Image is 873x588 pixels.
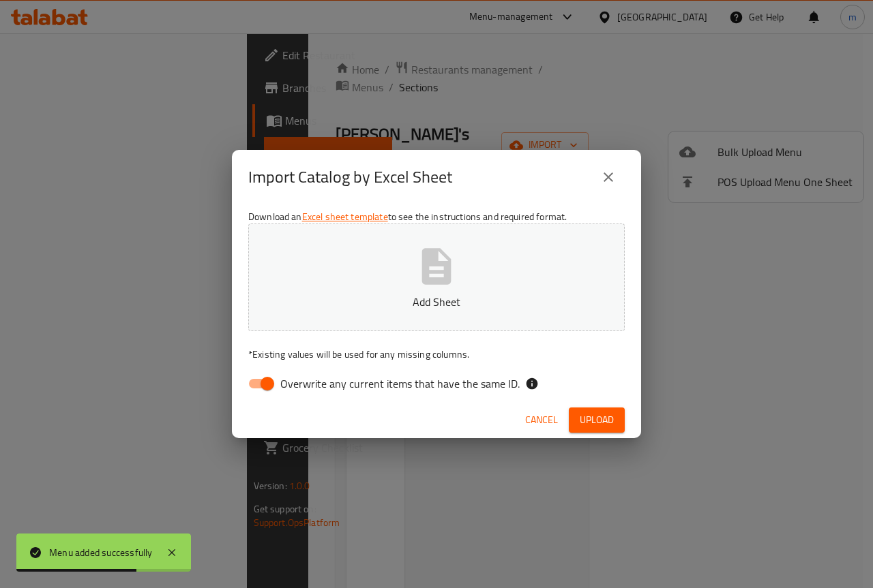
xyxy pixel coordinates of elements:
[232,204,641,402] div: Download an to see the instructions and required format.
[49,545,153,560] div: Menu added successfully
[248,223,625,331] button: Add Sheet
[592,161,625,194] button: close
[248,347,625,361] p: Existing values will be used for any missing columns.
[580,412,614,429] span: Upload
[280,375,520,392] span: Overwrite any current items that have the same ID.
[520,407,563,433] button: Cancel
[569,407,625,433] button: Upload
[525,377,539,390] svg: If the overwrite option isn't selected, then the items that match an existing ID will be ignored ...
[248,166,452,188] h2: Import Catalog by Excel Sheet
[302,208,388,226] a: Excel sheet template
[525,412,558,429] span: Cancel
[269,294,604,310] p: Add Sheet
